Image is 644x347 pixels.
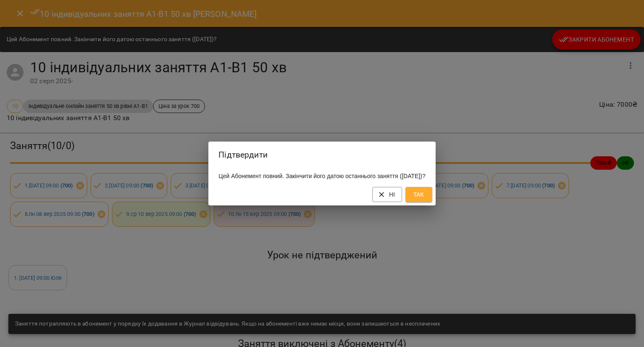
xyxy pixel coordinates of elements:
button: Ні [372,187,402,202]
span: Ні [379,189,395,200]
button: Так [405,187,432,202]
span: Так [412,189,426,200]
h2: Підтвердити [218,148,425,161]
div: Цей Абонемент повний. Закінчити його датою останнього заняття ([DATE])? [208,168,435,184]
